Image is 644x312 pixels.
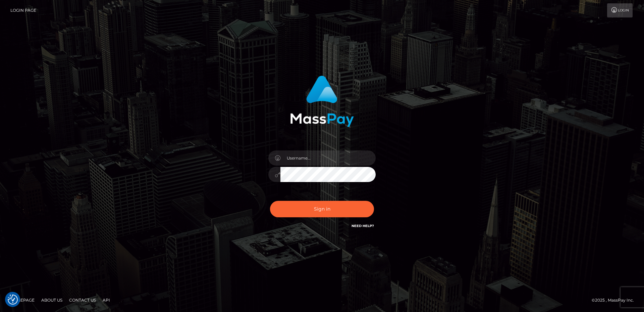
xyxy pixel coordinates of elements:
[66,295,99,305] a: Contact Us
[290,76,354,127] img: MassPay Login
[280,150,376,166] input: Username...
[10,3,36,17] a: Login Page
[592,297,639,304] div: © 2025 , MassPay Inc.
[607,3,633,17] a: Login
[7,295,37,305] a: Homepage
[352,224,374,228] a: Need Help?
[39,295,65,305] a: About Us
[8,295,18,305] img: Revisit consent button
[100,295,113,305] a: API
[270,201,374,217] button: Sign in
[8,295,18,305] button: Consent Preferences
